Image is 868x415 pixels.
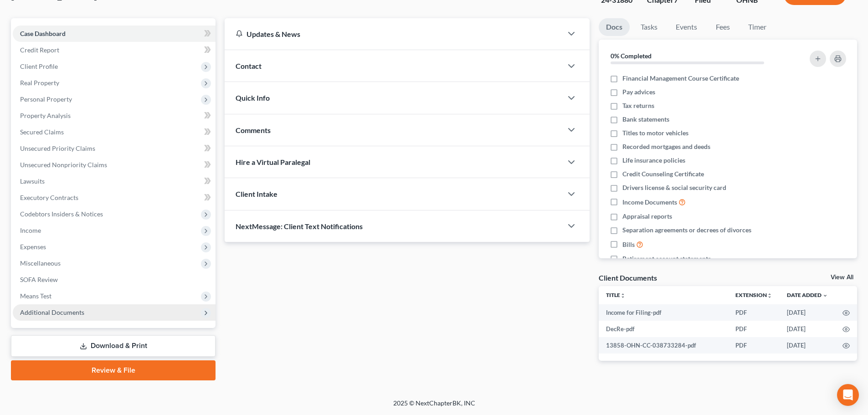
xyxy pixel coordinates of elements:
[780,337,835,354] td: [DATE]
[20,243,46,251] span: Expenses
[622,212,672,221] span: Appraisal reports
[20,46,59,54] span: Credit Report
[622,183,726,192] span: Drivers license & social security card
[13,157,216,173] a: Unsecured Nonpriority Claims
[20,308,84,316] span: Additional Documents
[13,272,216,288] a: SOFA Review
[837,384,859,406] div: Open Intercom Messenger
[13,26,216,42] a: Case Dashboard
[20,276,58,283] span: SOFA Review
[622,128,688,138] span: Titles to motor vehicles
[622,169,704,179] span: Credit Counseling Certificate
[20,194,78,201] span: Executory Contracts
[787,292,828,298] a: Date Added expand_more
[622,156,685,165] span: Life insurance policies
[728,337,780,354] td: PDF
[236,126,271,134] span: Comments
[622,254,711,263] span: Retirement account statements
[13,190,216,206] a: Executory Contracts
[622,74,739,83] span: Financial Management Course Certificate
[728,321,780,337] td: PDF
[236,61,262,70] span: Contact
[20,144,95,152] span: Unsecured Priority Claims
[668,18,704,36] a: Events
[780,304,835,321] td: [DATE]
[599,337,728,354] td: 13858-OHN-CC-038733284-pdf
[236,93,270,102] span: Quick Info
[11,335,216,357] a: Download & Print
[236,158,310,166] span: Hire a Virtual Paralegal
[822,293,828,298] i: expand_more
[606,292,626,298] a: Titleunfold_more
[708,18,737,36] a: Fees
[20,292,51,300] span: Means Test
[599,273,657,282] div: Client Documents
[20,210,103,218] span: Codebtors Insiders & Notices
[622,225,751,235] span: Separation agreements or decrees of divorces
[236,29,551,39] div: Updates & News
[633,18,665,36] a: Tasks
[622,240,635,249] span: Bills
[741,18,774,36] a: Timer
[175,399,694,415] div: 2025 © NextChapterBK, INC
[11,360,216,380] a: Review & File
[13,140,216,157] a: Unsecured Priority Claims
[611,52,652,60] strong: 0% Completed
[599,18,630,36] a: Docs
[20,30,66,37] span: Case Dashboard
[831,274,853,281] a: View All
[13,42,216,58] a: Credit Report
[622,142,710,151] span: Recorded mortgages and deeds
[13,124,216,140] a: Secured Claims
[20,161,107,169] span: Unsecured Nonpriority Claims
[236,190,277,198] span: Client Intake
[20,177,45,185] span: Lawsuits
[13,173,216,190] a: Lawsuits
[620,293,626,298] i: unfold_more
[20,79,59,87] span: Real Property
[622,87,655,97] span: Pay advices
[735,292,772,298] a: Extensionunfold_more
[622,198,677,207] span: Income Documents
[20,112,71,119] span: Property Analysis
[20,95,72,103] span: Personal Property
[20,226,41,234] span: Income
[767,293,772,298] i: unfold_more
[622,101,654,110] span: Tax returns
[20,62,58,70] span: Client Profile
[728,304,780,321] td: PDF
[20,259,61,267] span: Miscellaneous
[780,321,835,337] td: [DATE]
[622,115,669,124] span: Bank statements
[599,304,728,321] td: Income for Filing-pdf
[236,222,363,231] span: NextMessage: Client Text Notifications
[599,321,728,337] td: DecRe-pdf
[20,128,64,136] span: Secured Claims
[13,108,216,124] a: Property Analysis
